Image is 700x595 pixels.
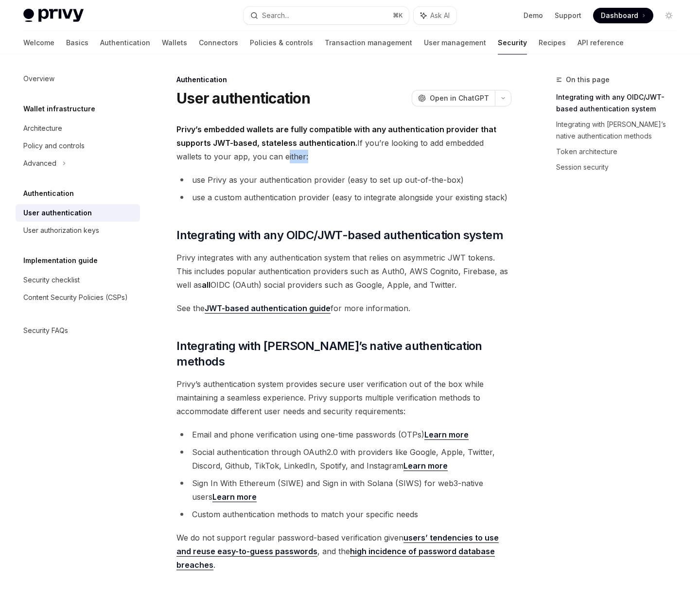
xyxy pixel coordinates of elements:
[16,322,140,339] a: Security FAQs
[16,222,140,239] a: User authorization keys
[593,8,653,23] a: Dashboard
[23,103,95,115] h5: Wallet infrastructure
[176,124,496,148] strong: Privy’s embedded wallets are fully compatible with any authentication provider that supports JWT-...
[601,11,638,20] span: Dashboard
[414,7,456,24] button: Ask AI
[23,255,98,266] h5: Implementation guide
[176,476,511,504] li: Sign In With Ethereum (SIWE) and Sign in with Solana (SIWS) for web3-native users
[23,188,74,199] h5: Authentication
[176,191,511,204] li: use a custom authentication provider (easy to integrate alongside your existing stack)
[661,8,677,23] button: Toggle dark mode
[555,11,581,20] a: Support
[176,173,511,187] li: use Privy as your authentication provider (easy to set up out-of-the-box)
[16,120,140,137] a: Architecture
[176,301,511,315] span: See the for more information.
[393,12,403,19] span: ⌘ K
[212,492,257,502] a: Learn more
[176,507,511,521] li: Custom authentication methods to match your specific needs
[176,227,503,243] span: Integrating with any OIDC/JWT-based authentication system
[23,122,62,134] div: Architecture
[16,289,140,306] a: Content Security Policies (CSPs)
[524,11,543,20] a: Demo
[556,144,684,159] a: Token architecture
[16,70,140,87] a: Overview
[162,31,187,54] a: Wallets
[23,207,92,219] div: User authentication
[176,531,511,572] span: We do not support regular password-based verification given , and the .
[430,11,450,20] span: Ask AI
[176,89,310,107] h1: User authentication
[176,122,511,163] span: If you’re looking to add embedded wallets to your app, you can either:
[176,445,511,472] li: Social authentication through OAuth2.0 with providers like Google, Apple, Twitter, Discord, Githu...
[202,280,210,290] strong: all
[100,31,150,54] a: Authentication
[23,225,99,236] div: User authorization keys
[176,251,511,292] span: Privy integrates with any authentication system that relies on asymmetric JWT tokens. This includ...
[176,338,511,369] span: Integrating with [PERSON_NAME]’s native authentication methods
[199,31,238,54] a: Connectors
[539,31,566,54] a: Recipes
[498,31,527,54] a: Security
[23,73,54,85] div: Overview
[403,461,448,471] a: Learn more
[244,7,408,24] button: Search...⌘K
[16,137,140,155] a: Policy and controls
[424,31,486,54] a: User management
[23,157,56,169] div: Advanced
[23,325,68,336] div: Security FAQs
[205,303,331,314] a: JWT-based authentication guide
[424,430,469,440] a: Learn more
[23,274,80,286] div: Security checklist
[556,89,684,117] a: Integrating with any OIDC/JWT-based authentication system
[16,204,140,222] a: User authentication
[16,271,140,289] a: Security checklist
[23,292,128,303] div: Content Security Policies (CSPs)
[250,31,313,54] a: Policies & controls
[262,10,289,21] div: Search...
[176,75,511,85] div: Authentication
[23,31,54,54] a: Welcome
[23,140,85,152] div: Policy and controls
[23,9,84,22] img: light logo
[556,117,684,144] a: Integrating with [PERSON_NAME]’s native authentication methods
[176,428,511,441] li: Email and phone verification using one-time passwords (OTPs)
[566,74,610,86] span: On this page
[556,159,684,175] a: Session security
[325,31,412,54] a: Transaction management
[412,90,495,106] button: Open in ChatGPT
[430,93,489,103] span: Open in ChatGPT
[66,31,88,54] a: Basics
[577,31,624,54] a: API reference
[176,377,511,418] span: Privy’s authentication system provides secure user verification out of the box while maintaining ...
